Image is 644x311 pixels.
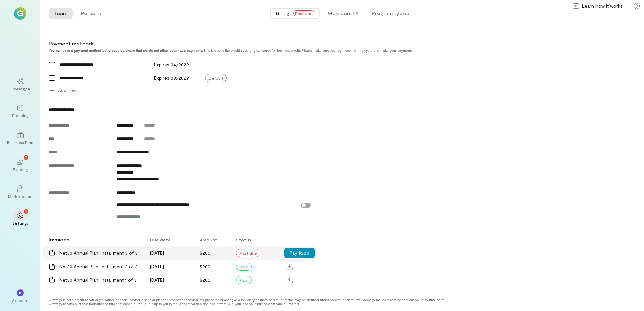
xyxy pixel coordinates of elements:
[146,234,195,246] div: Due date
[8,99,32,124] a: Planning
[196,234,232,246] div: Amount
[200,277,211,283] span: $200
[12,220,28,226] div: Settings
[322,8,363,19] button: Members · 2
[154,75,189,81] span: Expires 03/2029
[236,263,252,271] div: Paid
[59,263,142,270] div: Net30 Annual Plan: Installment 2 of 3
[150,264,164,269] span: [DATE]
[59,277,142,283] div: Net30 Annual Plan: Installment 1 of 3
[25,208,27,214] span: 1
[276,10,289,17] span: Billing
[75,8,108,19] button: Personal
[328,10,358,17] div: Members · 2
[49,48,203,53] strong: You can save a payment method but please be aware that we do not allow automatic payments.
[200,250,211,256] span: $200
[284,248,315,258] button: Pay $200
[9,86,31,91] div: Growegy AI
[200,264,211,269] span: $200
[8,126,32,150] a: Business Plan
[49,40,582,47] div: Payment methods
[232,234,284,246] div: Status
[13,167,28,172] div: Funding
[270,8,320,19] button: BillingPast due
[150,277,164,283] span: [DATE]
[236,249,260,257] div: Past due
[7,140,33,145] div: Business Plan
[154,62,189,67] span: Expires 04/2029
[366,8,414,19] button: Program types
[8,180,32,204] a: Marketplace
[8,194,33,199] div: Marketplace
[150,250,164,256] span: [DATE]
[205,74,227,82] span: Default
[12,113,28,118] div: Planning
[8,207,32,231] a: Settings
[25,154,27,160] span: 7
[44,233,146,246] div: Invoices
[49,298,453,306] div: Growegy is not a credit repair organization, financial advisor, financial planner, investment adv...
[8,153,32,177] a: Funding
[59,250,142,256] div: Net30 Annual Plan: Installment 3 of 3
[12,298,29,303] div: Account
[58,87,76,94] span: Add new
[236,276,252,284] div: Paid
[49,48,582,53] div: This is due to the credit reporting standards for business credit. Please make sure you login eac...
[49,8,73,19] button: Team
[8,72,32,97] a: Growegy AI
[582,3,623,9] span: Learn how it works
[293,10,314,16] span: Past due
